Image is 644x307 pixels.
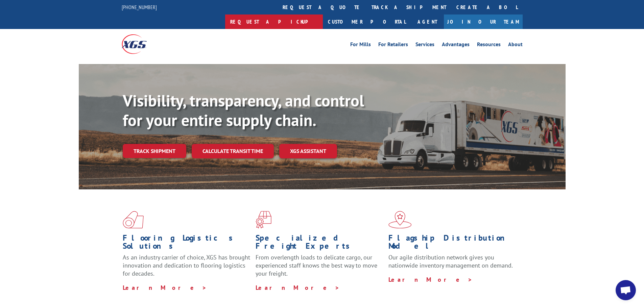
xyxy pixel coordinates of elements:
a: Track shipment [123,144,186,158]
a: Request a pickup [225,14,323,29]
p: From overlength loads to delicate cargo, our experienced staff knows the best way to move your fr... [256,253,383,283]
span: As an industry carrier of choice, XGS has brought innovation and dedication to flooring logistics... [123,253,250,277]
a: Learn More > [256,284,340,291]
a: Join Our Team [444,14,523,29]
span: Our agile distribution network gives you nationwide inventory management on demand. [388,253,513,269]
a: Services [415,42,434,49]
h1: Flagship Distribution Model [388,234,516,253]
b: Visibility, transparency, and control for your entire supply chain. [123,90,364,130]
img: xgs-icon-flagship-distribution-model-red [388,211,412,228]
a: XGS ASSISTANT [279,144,337,158]
h1: Flooring Logistics Solutions [123,234,251,253]
img: xgs-icon-focused-on-flooring-red [256,211,271,228]
a: For Retailers [378,42,408,49]
a: Learn More > [123,284,207,291]
a: About [508,42,523,49]
a: Learn More > [388,276,473,283]
a: Advantages [442,42,470,49]
a: Resources [477,42,501,49]
img: xgs-icon-total-supply-chain-intelligence-red [123,211,144,228]
a: Calculate transit time [192,144,274,158]
a: Agent [411,14,444,29]
a: [PHONE_NUMBER] [122,4,157,10]
a: Customer Portal [323,14,411,29]
a: For Mills [350,42,371,49]
div: Open chat [616,280,636,300]
h1: Specialized Freight Experts [256,234,383,253]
